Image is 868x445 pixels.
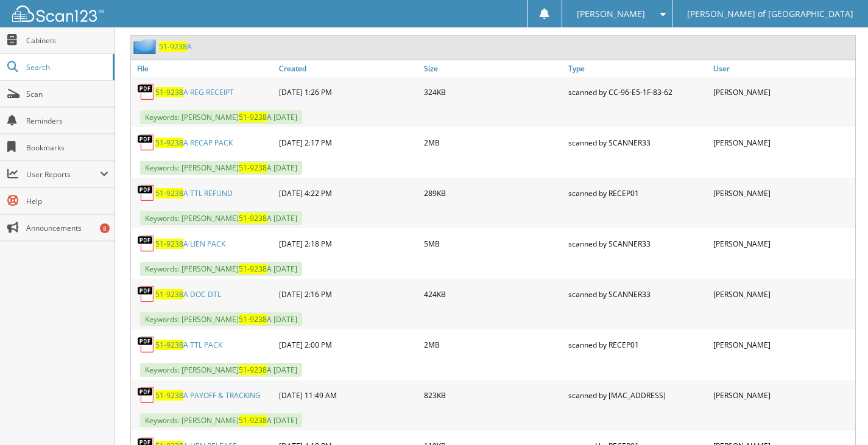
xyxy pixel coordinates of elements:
[155,188,233,198] a: 51-9238A TTL REFUND
[26,62,107,72] span: Search
[140,363,302,377] span: Keywords: [PERSON_NAME] A [DATE]
[140,110,302,124] span: Keywords: [PERSON_NAME] A [DATE]
[26,169,100,180] span: User Reports
[710,60,855,77] a: User
[710,130,855,155] div: [PERSON_NAME]
[421,60,566,77] a: Size
[687,10,853,18] span: [PERSON_NAME] of [GEOGRAPHIC_DATA]
[140,312,302,326] span: Keywords: [PERSON_NAME] A [DATE]
[710,231,855,256] div: [PERSON_NAME]
[140,161,302,175] span: Keywords: [PERSON_NAME] A [DATE]
[137,386,155,404] img: PDF.png
[137,133,155,152] img: PDF.png
[26,223,108,233] span: Announcements
[155,138,183,148] span: 51-9238
[137,184,155,202] img: PDF.png
[239,415,267,426] span: 51-9238
[155,87,234,97] a: 51-9238A REG RECEIPT
[155,289,183,300] span: 51-9238
[421,282,566,306] div: 424KB
[239,365,267,375] span: 51-9238
[565,383,710,407] div: scanned by [MAC_ADDRESS]
[421,181,566,205] div: 289KB
[710,332,855,357] div: [PERSON_NAME]
[155,390,183,401] span: 51-9238
[421,383,566,407] div: 823KB
[26,89,108,99] span: Scan
[276,231,421,256] div: [DATE] 2:18 PM
[12,5,104,22] img: scan123-logo-white.svg
[276,60,421,77] a: Created
[155,138,233,148] a: 51-9238A RECAP PACK
[131,60,276,77] a: File
[155,390,261,401] a: 51-9238A PAYOFF & TRACKING
[26,196,108,206] span: Help
[565,282,710,306] div: scanned by SCANNER33
[155,239,183,249] span: 51-9238
[26,142,108,153] span: Bookmarks
[421,80,566,104] div: 324KB
[137,83,155,101] img: PDF.png
[421,130,566,155] div: 2MB
[155,340,183,350] span: 51-9238
[710,80,855,104] div: [PERSON_NAME]
[421,332,566,357] div: 2MB
[133,39,159,54] img: folder2.png
[565,332,710,357] div: scanned by RECEP01
[26,116,108,126] span: Reminders
[710,282,855,306] div: [PERSON_NAME]
[239,112,267,122] span: 51-9238
[276,383,421,407] div: [DATE] 11:49 AM
[155,239,225,249] a: 51-9238A LIEN PACK
[140,413,302,427] span: Keywords: [PERSON_NAME] A [DATE]
[565,60,710,77] a: Type
[276,80,421,104] div: [DATE] 1:26 PM
[565,130,710,155] div: scanned by SCANNER33
[155,340,222,350] a: 51-9238A TTL PACK
[159,41,187,52] span: 51-9238
[565,181,710,205] div: scanned by RECEP01
[140,211,302,225] span: Keywords: [PERSON_NAME] A [DATE]
[140,262,302,276] span: Keywords: [PERSON_NAME] A [DATE]
[239,213,267,223] span: 51-9238
[137,234,155,253] img: PDF.png
[155,87,183,97] span: 51-9238
[577,10,645,18] span: [PERSON_NAME]
[239,264,267,274] span: 51-9238
[239,314,267,324] span: 51-9238
[26,35,108,46] span: Cabinets
[710,383,855,407] div: [PERSON_NAME]
[100,223,110,233] div: 8
[159,41,192,52] a: 51-9238A
[276,181,421,205] div: [DATE] 4:22 PM
[137,285,155,303] img: PDF.png
[155,188,183,198] span: 51-9238
[710,181,855,205] div: [PERSON_NAME]
[137,335,155,354] img: PDF.png
[421,231,566,256] div: 5MB
[565,80,710,104] div: scanned by CC-96-E5-1F-83-62
[565,231,710,256] div: scanned by SCANNER33
[155,289,221,300] a: 51-9238A DOC DTL
[276,332,421,357] div: [DATE] 2:00 PM
[239,163,267,173] span: 51-9238
[276,282,421,306] div: [DATE] 2:16 PM
[276,130,421,155] div: [DATE] 2:17 PM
